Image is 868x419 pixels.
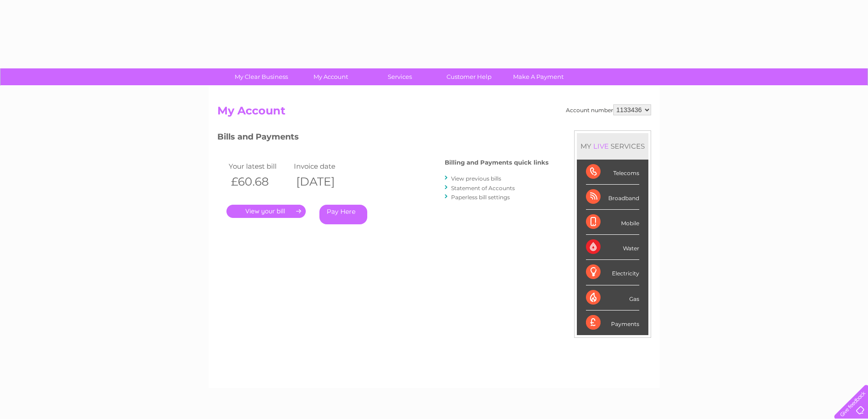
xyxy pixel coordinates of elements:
a: Paperless bill settings [451,194,510,201]
h2: My Account [217,104,651,122]
div: Water [586,235,639,260]
div: Payments [586,310,639,335]
div: Account number [566,104,651,115]
div: Electricity [586,260,639,285]
a: My Clear Business [224,68,299,85]
h3: Bills and Payments [217,130,549,146]
a: My Account [293,68,368,85]
a: Pay Here [319,205,367,224]
div: Telecoms [586,160,639,185]
div: Gas [586,285,639,310]
div: Mobile [586,210,639,235]
a: Make A Payment [501,68,576,85]
td: Invoice date [292,160,357,172]
div: LIVE [591,142,611,150]
a: . [226,205,306,218]
a: Services [362,68,437,85]
a: Statement of Accounts [451,185,515,191]
h4: Billing and Payments quick links [445,159,549,166]
a: View previous bills [451,175,501,182]
div: MY SERVICES [577,133,648,159]
th: [DATE] [292,172,357,191]
td: Your latest bill [226,160,292,172]
th: £60.68 [226,172,292,191]
a: Customer Help [431,68,507,85]
div: Broadband [586,185,639,210]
